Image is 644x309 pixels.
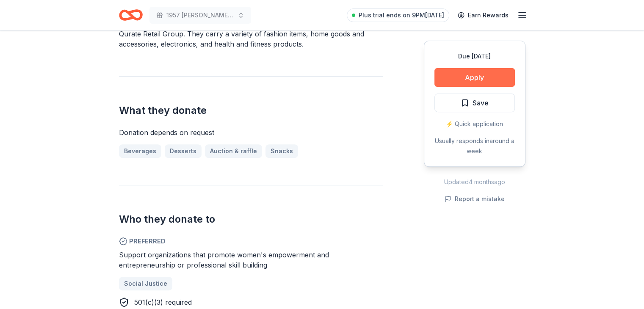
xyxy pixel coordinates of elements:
[473,97,489,108] span: Save
[434,68,515,87] button: Apply
[165,144,202,158] a: Desserts
[134,298,192,306] span: 501(c)(3) required
[166,10,234,20] span: 1957 [PERSON_NAME] Restoration
[119,212,383,226] h2: Who they donate to
[347,8,449,22] a: Plus trial ends on 9PM[DATE]
[124,279,167,289] span: Social Justice
[453,8,514,23] a: Earn Rewards
[119,144,161,158] a: Beverages
[434,51,515,61] div: Due [DATE]
[424,177,525,187] div: Updated 4 months ago
[434,136,515,156] div: Usually responds in around a week
[119,127,383,138] div: Donation depends on request
[119,277,172,290] a: Social Justice
[119,251,329,269] span: Support organizations that promote women's empowerment and entrepreneurship or professional skill...
[265,144,298,158] a: Snacks
[434,119,515,129] div: ⚡️ Quick application
[119,5,143,25] a: Home
[149,7,251,24] button: 1957 [PERSON_NAME] Restoration
[434,94,515,112] button: Save
[205,144,262,158] a: Auction & raffle
[359,10,444,20] span: Plus trial ends on 9PM[DATE]
[445,194,505,204] button: Report a mistake
[119,104,383,117] h2: What they donate
[119,236,383,246] span: Preferred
